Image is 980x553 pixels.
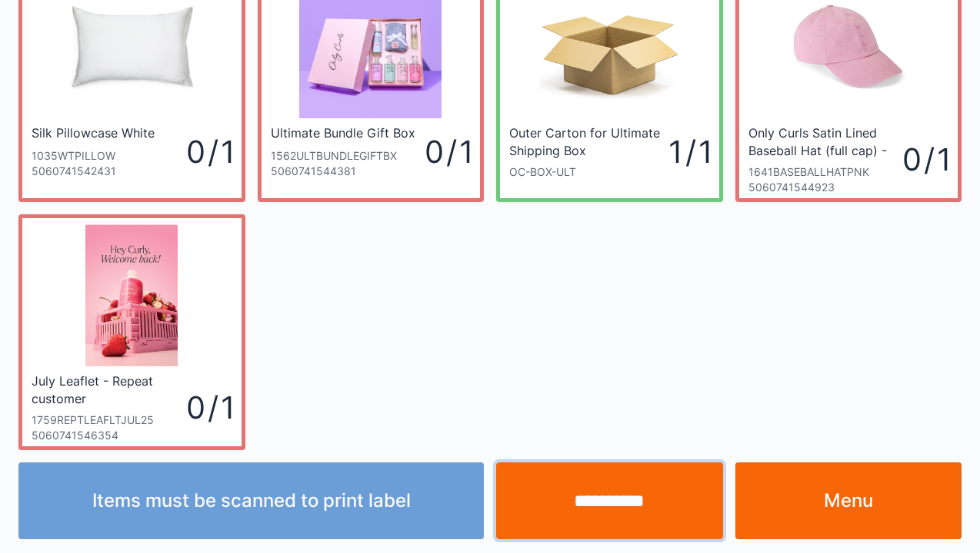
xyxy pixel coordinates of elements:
a: July Leaflet - Repeat customer1759REPTLEAFLTJUL2550607415463540 / 1 [18,214,245,450]
div: 1562ULTBUNDLEGIFTBX [271,148,419,164]
div: 0 / 1 [419,130,472,174]
div: Ultimate Bundle Gift Box [271,124,415,142]
div: Outer Carton for Ultimate Shipping Box [509,124,665,158]
div: 1 / 1 [668,130,710,174]
img: Screenshot-87.png [85,224,178,366]
div: Silk Pillowcase White [32,124,155,142]
div: 1759REPTLEAFLTJUL25 [32,412,186,428]
div: 0 / 1 [158,130,232,174]
div: Only Curls Satin Lined Baseball Hat (full cap) - W [748,124,899,158]
div: 1035WTPILLOW [32,148,158,164]
div: 0 / 1 [902,137,948,181]
div: 0 / 1 [186,386,232,429]
div: 5060741546354 [32,428,186,443]
div: July Leaflet - Repeat customer [32,373,182,406]
a: Menu [735,462,962,539]
div: 5060741544381 [271,164,419,179]
div: OC-BOX-ULT [509,164,668,180]
div: 5060741542431 [32,164,158,179]
div: 1641BASEBALLHATPNK [748,164,903,180]
div: 5060741544923 [748,180,903,195]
